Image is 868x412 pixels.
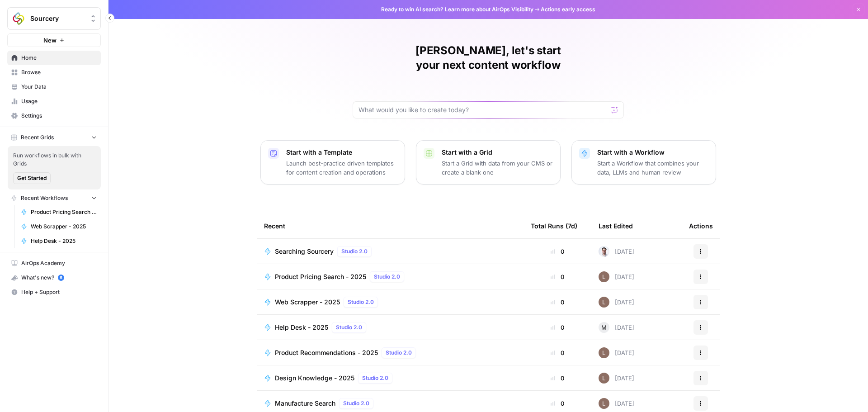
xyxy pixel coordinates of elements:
[264,213,516,238] div: Recent
[599,347,634,358] div: [DATE]
[7,256,101,270] a: AirOps Academy
[599,322,634,333] div: [DATE]
[21,194,68,202] span: Recent Workflows
[601,323,607,332] span: M
[531,298,584,307] div: 0
[531,213,577,238] div: Total Runs (7d)
[7,191,101,205] button: Recent Workflows
[21,68,97,76] span: Browse
[43,36,57,45] span: New
[374,273,400,281] span: Studio 2.0
[13,172,51,184] button: Get Started
[541,5,595,14] span: Actions early access
[60,275,62,280] text: 5
[7,131,101,144] button: Recent Grids
[21,259,97,267] span: AirOps Academy
[336,323,362,331] span: Studio 2.0
[531,247,584,256] div: 0
[531,272,584,281] div: 0
[264,271,516,282] a: Product Pricing Search - 2025Studio 2.0
[7,65,101,80] a: Browse
[7,285,101,299] button: Help + Support
[343,399,369,407] span: Studio 2.0
[381,5,533,14] span: Ready to win AI search? about AirOps Visibility
[17,234,101,248] a: Help Desk - 2025
[599,297,634,308] div: [DATE]
[31,223,97,231] span: Web Scrapper - 2025
[599,246,609,257] img: tsy0nqsrwk6cqwc9o50owut2ti0l
[21,133,54,142] span: Recent Grids
[597,159,708,177] p: Start a Workflow that combines your data, LLMs and human review
[7,80,101,94] a: Your Data
[599,271,634,282] div: [DATE]
[599,373,634,384] div: [DATE]
[275,247,334,256] span: Searching Sourcery
[599,347,609,358] img: muu6utue8gv7desilo8ikjhuo4fq
[597,148,708,157] p: Start with a Workflow
[353,43,624,72] h1: [PERSON_NAME], let's start your next content workflow
[7,7,101,30] button: Workspace: Sourcery
[275,399,335,408] span: Manufacture Search
[689,213,713,238] div: Actions
[275,272,366,281] span: Product Pricing Search - 2025
[7,109,101,123] a: Settings
[21,112,97,120] span: Settings
[599,398,609,409] img: muu6utue8gv7desilo8ikjhuo4fq
[17,174,47,182] span: Get Started
[571,140,716,185] button: Start with a WorkflowStart a Workflow that combines your data, LLMs and human review
[442,148,553,157] p: Start with a Grid
[275,374,354,383] span: Design Knowledge - 2025
[531,323,584,332] div: 0
[58,275,64,281] a: 5
[599,246,634,257] div: [DATE]
[21,97,97,105] span: Usage
[531,399,584,408] div: 0
[286,159,397,177] p: Launch best-practice driven templates for content creation and operations
[362,374,388,382] span: Studio 2.0
[7,94,101,109] a: Usage
[31,208,97,216] span: Product Pricing Search - 2025
[531,374,584,383] div: 0
[17,205,101,219] a: Product Pricing Search - 2025
[531,348,584,357] div: 0
[445,6,475,13] a: Learn more
[599,213,633,238] div: Last Edited
[442,159,553,177] p: Start a Grid with data from your CMS or create a blank one
[359,105,607,114] input: What would you like to create today?
[7,270,101,285] button: What's new? 5
[7,51,101,65] a: Home
[264,322,516,333] a: Help Desk - 2025Studio 2.0
[7,33,101,47] button: New
[275,323,328,332] span: Help Desk - 2025
[21,83,97,91] span: Your Data
[264,246,516,257] a: Searching SourceryStudio 2.0
[10,10,27,27] img: Sourcery Logo
[8,271,100,284] div: What's new?
[599,398,634,409] div: [DATE]
[13,152,95,168] span: Run workflows in bulk with Grids
[275,348,378,357] span: Product Recommendations - 2025
[21,54,97,62] span: Home
[348,298,374,306] span: Studio 2.0
[264,373,516,384] a: Design Knowledge - 2025Studio 2.0
[260,140,405,185] button: Start with a TemplateLaunch best-practice driven templates for content creation and operations
[21,288,97,296] span: Help + Support
[264,297,516,308] a: Web Scrapper - 2025Studio 2.0
[275,298,340,307] span: Web Scrapper - 2025
[386,349,412,357] span: Studio 2.0
[416,140,561,185] button: Start with a GridStart a Grid with data from your CMS or create a blank one
[599,271,609,282] img: muu6utue8gv7desilo8ikjhuo4fq
[599,373,609,384] img: muu6utue8gv7desilo8ikjhuo4fq
[341,247,368,256] span: Studio 2.0
[264,347,516,358] a: Product Recommendations - 2025Studio 2.0
[31,237,97,245] span: Help Desk - 2025
[30,14,85,23] span: Sourcery
[17,219,101,234] a: Web Scrapper - 2025
[599,297,609,308] img: muu6utue8gv7desilo8ikjhuo4fq
[286,148,397,157] p: Start with a Template
[264,398,516,409] a: Manufacture SearchStudio 2.0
